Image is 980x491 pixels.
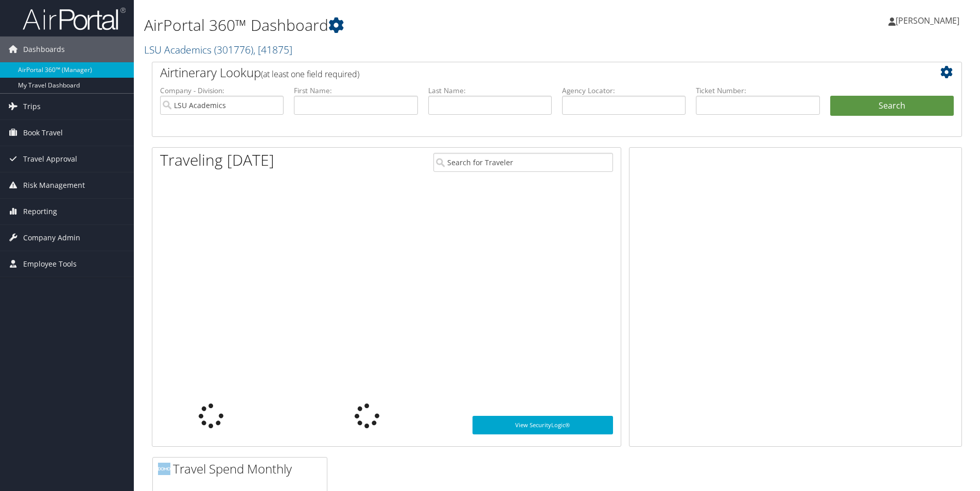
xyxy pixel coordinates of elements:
[696,85,819,96] label: Ticket Number:
[144,43,292,57] a: LSU Academics
[294,85,417,96] label: First Name:
[23,199,57,224] span: Reporting
[144,14,694,36] h1: AirPortal 360™ Dashboard
[23,146,77,172] span: Travel Approval
[23,225,80,251] span: Company Admin
[23,37,65,62] span: Dashboards
[23,120,63,146] span: Book Travel
[158,460,327,478] h2: Travel Spend Monthly
[158,463,170,475] img: domo-logo.png
[253,43,292,57] span: , [ 41875 ]
[472,416,613,434] a: View SecurityLogic®
[433,153,613,172] input: Search for Traveler
[23,7,126,31] img: airportal-logo.png
[261,68,359,80] span: (at least one field required)
[830,96,954,116] button: Search
[562,85,686,96] label: Agency Locator:
[23,94,41,119] span: Trips
[160,85,284,96] label: Company - Division:
[888,5,970,36] a: [PERSON_NAME]
[160,149,274,171] h1: Traveling [DATE]
[23,251,77,277] span: Employee Tools
[214,43,253,57] span: ( 301776 )
[160,64,886,81] h2: Airtinerary Lookup
[428,85,552,96] label: Last Name:
[23,172,85,198] span: Risk Management
[896,15,959,26] span: [PERSON_NAME]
